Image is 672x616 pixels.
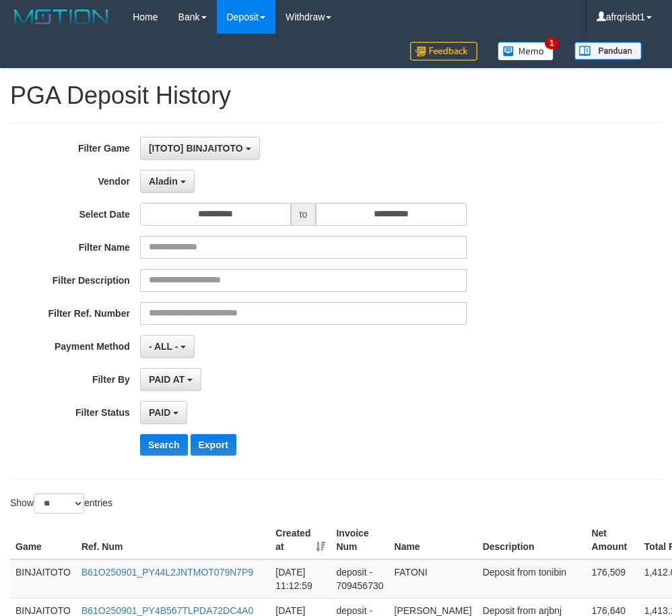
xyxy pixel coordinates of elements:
[140,170,195,193] button: Aladin
[10,7,112,27] img: MOTION_logo.png
[149,407,170,418] span: PAID
[149,176,178,187] span: Aladin
[389,521,477,559] th: Name
[477,559,586,598] td: Deposit from tonibin
[477,521,586,559] th: Description
[81,605,253,616] a: B61O250901_PY4B567TLPDA72DC4A0
[149,374,184,385] span: PAID AT
[191,434,236,456] button: Export
[291,203,316,226] span: to
[586,559,638,598] td: 176,509
[140,434,188,456] button: Search
[586,521,638,559] th: Net Amount
[389,559,477,598] td: FATONI
[149,143,243,154] span: [ITOTO] BINJAITOTO
[410,42,477,61] img: Feedback.jpg
[76,521,270,559] th: Ref. Num
[10,82,662,109] h1: PGA Deposit History
[331,521,389,559] th: Invoice Num
[81,567,253,578] a: B61O250901_PY44L2JNTMOT079N7P9
[140,401,187,424] button: PAID
[488,34,564,68] a: 1
[498,42,554,61] img: Button%20Memo.svg
[140,368,201,391] button: PAID AT
[10,493,112,514] label: Show entries
[140,335,195,358] button: - ALL -
[149,341,178,352] span: - ALL -
[545,37,559,49] span: 1
[574,42,642,60] img: panduan.png
[270,521,331,559] th: Created at: activate to sort column ascending
[140,137,260,160] button: [ITOTO] BINJAITOTO
[34,493,84,514] select: Showentries
[331,559,389,598] td: deposit - 709456730
[10,521,76,559] th: Game
[270,559,331,598] td: [DATE] 11:12:59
